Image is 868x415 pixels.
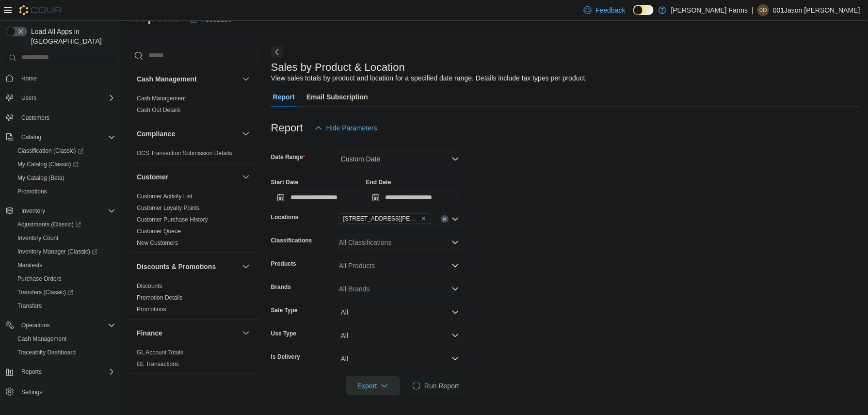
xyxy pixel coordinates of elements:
button: Users [2,91,119,105]
label: Start Date [271,178,299,186]
span: 0D [760,4,767,16]
a: Transfers [14,300,46,312]
span: OCS Transaction Submission Details [137,149,232,157]
button: Open list of options [451,239,459,246]
label: Is Delivery [271,353,300,361]
h3: Sales by Product & Location [271,62,405,73]
button: Customer [137,172,238,182]
button: Hide Parameters [311,118,381,138]
button: Finance [137,328,238,338]
button: Reports [17,366,46,378]
span: Purchase Orders [14,273,115,285]
a: Purchase Orders [14,273,65,285]
a: My Catalog (Beta) [14,172,68,184]
span: Operations [17,319,115,331]
span: Reports [21,368,42,376]
input: Dark Mode [633,5,654,15]
a: Home [17,73,41,84]
span: Reports [17,366,115,378]
input: Press the down key to open a popover containing a calendar. [366,188,459,207]
a: Customer Loyalty Points [137,205,200,211]
button: All [335,326,465,345]
a: Traceabilty Dashboard [14,347,80,358]
span: Classification (Classic) [17,147,83,155]
button: Custom Date [335,149,465,169]
div: Customer [129,191,259,253]
span: Transfers (Classic) [17,288,73,296]
button: Compliance [240,128,252,140]
button: My Catalog (Beta) [10,171,119,185]
button: Manifests [10,258,119,272]
button: Users [17,92,40,104]
span: New Customers [137,239,178,247]
span: Manifests [14,259,115,271]
button: All [335,303,465,322]
span: Email Subscription [306,87,368,107]
h3: Report [271,122,303,134]
a: New Customers [137,239,178,246]
button: Promotions [10,185,119,198]
span: Load All Apps in [GEOGRAPHIC_DATA] [27,27,115,46]
h3: Customer [137,172,168,182]
button: Remove 3700 Ellison Drive from selection in this group [421,216,427,222]
div: 001Jason Downing [757,4,769,16]
span: Adjustments (Classic) [17,221,81,228]
span: Inventory Count [17,234,59,242]
img: Cova [19,5,63,15]
h3: Compliance [137,129,175,139]
span: My Catalog (Beta) [14,172,115,184]
button: Reports [2,365,119,379]
a: My Catalog (Classic) [10,158,119,171]
span: Feedback [595,5,625,15]
a: Promotion Details [137,294,183,301]
span: [STREET_ADDRESS][PERSON_NAME] [343,214,419,223]
span: GL Transactions [137,360,179,368]
span: Customer Queue [137,227,181,235]
span: Transfers (Classic) [14,287,115,298]
button: Open list of options [451,215,459,223]
a: My Catalog (Classic) [14,159,82,170]
a: Feedback [580,0,629,20]
a: OCS Transaction Submission Details [137,150,232,157]
span: Hide Parameters [326,123,377,133]
a: Transfers (Classic) [14,287,77,298]
span: Operations [21,321,50,329]
span: Promotions [17,188,47,195]
span: Customers [21,114,49,122]
p: 001Jason [PERSON_NAME] [773,4,860,16]
span: Inventory [21,207,45,215]
button: Catalog [2,130,119,144]
span: My Catalog (Beta) [17,174,64,182]
a: Adjustments (Classic) [10,218,119,231]
p: | [752,4,754,16]
h3: Finance [137,328,162,338]
button: Customers [2,111,119,125]
button: Home [2,71,119,85]
span: My Catalog (Classic) [17,160,79,168]
button: Open list of options [451,285,459,293]
span: Home [21,75,37,82]
span: My Catalog (Classic) [14,159,115,170]
p: [PERSON_NAME] Farms [671,4,748,16]
button: Compliance [137,129,238,139]
a: Cash Out Details [137,107,181,113]
label: End Date [366,178,391,186]
button: Next [271,46,283,58]
label: Brands [271,283,291,291]
span: Home [17,72,115,84]
span: Cash Management [14,333,115,345]
span: Customers [17,112,115,124]
a: Classification (Classic) [14,145,87,157]
button: Purchase Orders [10,272,119,286]
div: Discounts & Promotions [129,280,259,319]
button: Customer [240,171,252,183]
span: Transfers [14,300,115,312]
span: Inventory Manager (Classic) [14,246,115,257]
button: Traceabilty Dashboard [10,346,119,359]
span: GL Account Totals [137,349,183,356]
input: Press the down key to open a popover containing a calendar. [271,188,364,207]
a: Promotions [14,186,51,197]
span: Inventory [17,205,115,217]
a: GL Transactions [137,361,179,367]
h3: Cash Management [137,74,197,84]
